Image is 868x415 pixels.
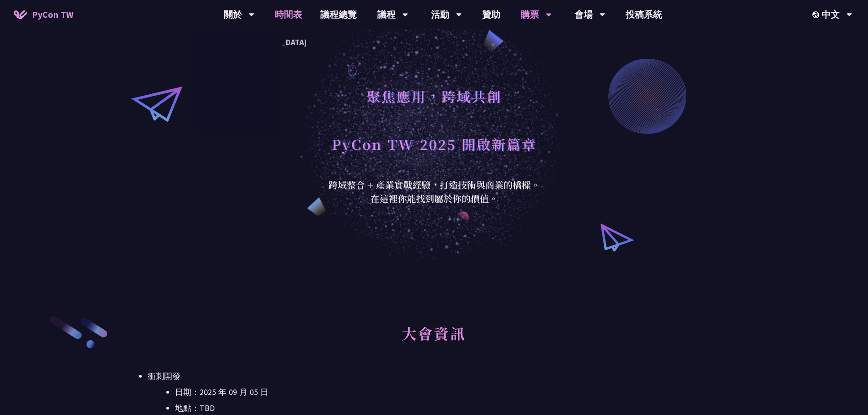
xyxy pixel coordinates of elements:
img: Home icon of PyCon TW 2025 [14,10,27,19]
img: Locale Icon [812,11,822,18]
li: 地點：TBD [175,401,720,415]
a: PyCon TW [5,3,82,26]
a: PyCon [GEOGRAPHIC_DATA] [195,31,282,53]
h2: 大會資訊 [148,315,720,365]
li: 衝刺開發 [148,369,720,415]
h1: PyCon TW 2025 開啟新篇章 [332,130,537,158]
li: 日期：2025 年 09 月 05 日 [175,385,720,399]
div: 跨域整合 + 產業實戰經驗，打造技術與商業的橋樑。 在這裡你能找到屬於你的價值。 [323,178,546,205]
span: PyCon TW [32,8,73,21]
h1: 聚焦應用，跨域共創 [366,82,502,110]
